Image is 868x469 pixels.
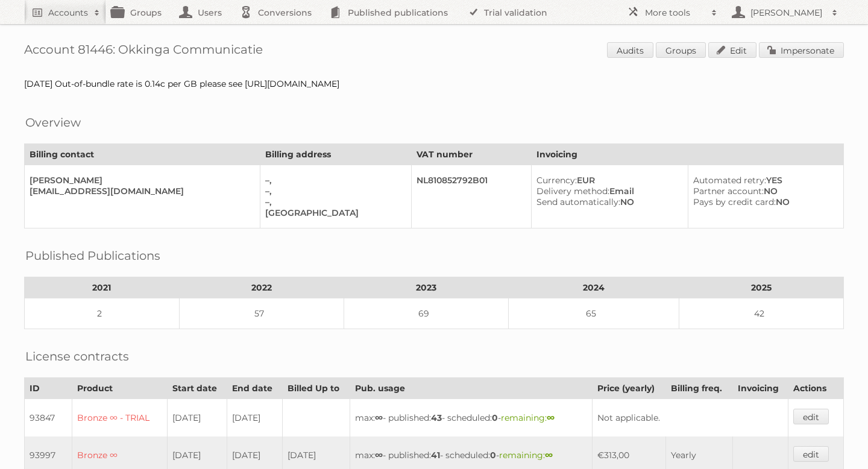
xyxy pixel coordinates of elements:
a: edit [793,409,829,424]
h2: [PERSON_NAME] [747,7,826,19]
th: Start date [168,378,227,399]
strong: 0 [490,450,496,461]
th: Invoicing [532,144,844,165]
td: 42 [679,298,844,329]
span: remaining: [501,412,555,423]
td: Not applicable. [592,399,788,437]
div: NO [536,197,678,207]
div: –, [265,175,401,186]
span: Pays by credit card: [693,197,776,207]
div: [EMAIL_ADDRESS][DOMAIN_NAME] [30,186,250,197]
th: 2021 [25,277,180,298]
strong: ∞ [375,412,383,423]
th: Invoicing [732,378,788,399]
strong: 41 [431,450,440,461]
h2: Accounts [48,7,88,19]
th: 2025 [679,277,844,298]
div: NO [693,197,834,207]
strong: 43 [431,412,442,423]
td: 57 [179,298,344,329]
span: Send automatically: [536,197,620,207]
div: YES [693,175,834,186]
strong: 0 [492,412,498,423]
div: EUR [536,175,678,186]
h2: More tools [645,7,705,19]
th: 2024 [508,277,679,298]
td: NL810852792B01 [411,165,531,228]
td: 93847 [25,399,72,437]
th: 2023 [344,277,508,298]
strong: ∞ [375,450,383,461]
th: Product [72,378,168,399]
td: 2 [25,298,180,329]
th: End date [227,378,282,399]
h2: Overview [25,113,81,131]
td: 65 [508,298,679,329]
th: Price (yearly) [592,378,665,399]
div: [PERSON_NAME] [30,175,250,186]
span: Partner account: [693,186,764,197]
th: Billing address [260,144,412,165]
div: –, [265,197,401,207]
span: Currency: [536,175,577,186]
th: Billing contact [25,144,260,165]
th: Actions [788,378,844,399]
strong: ∞ [547,412,555,423]
th: VAT number [411,144,531,165]
th: Billing freq. [665,378,732,399]
span: Automated retry: [693,175,766,186]
strong: ∞ [545,450,553,461]
td: 69 [344,298,508,329]
th: ID [25,378,72,399]
td: [DATE] [227,399,282,437]
td: max: - published: - scheduled: - [350,399,593,437]
div: –, [265,186,401,197]
a: edit [793,446,829,462]
div: [GEOGRAPHIC_DATA] [265,207,401,218]
h2: License contracts [25,347,129,365]
a: Audits [607,42,653,58]
h1: Account 81446: Okkinga Communicatie [24,42,844,60]
td: [DATE] [168,399,227,437]
a: Impersonate [759,42,844,58]
span: remaining: [499,450,553,461]
th: Pub. usage [350,378,593,399]
td: Bronze ∞ - TRIAL [72,399,168,437]
th: Billed Up to [282,378,350,399]
a: Groups [656,42,706,58]
h2: Published Publications [25,247,160,265]
a: Edit [708,42,756,58]
div: NO [693,186,834,197]
div: Email [536,186,678,197]
th: 2022 [179,277,344,298]
span: Delivery method: [536,186,609,197]
div: [DATE] Out-of-bundle rate is 0.14c per GB please see [URL][DOMAIN_NAME] [24,78,844,89]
